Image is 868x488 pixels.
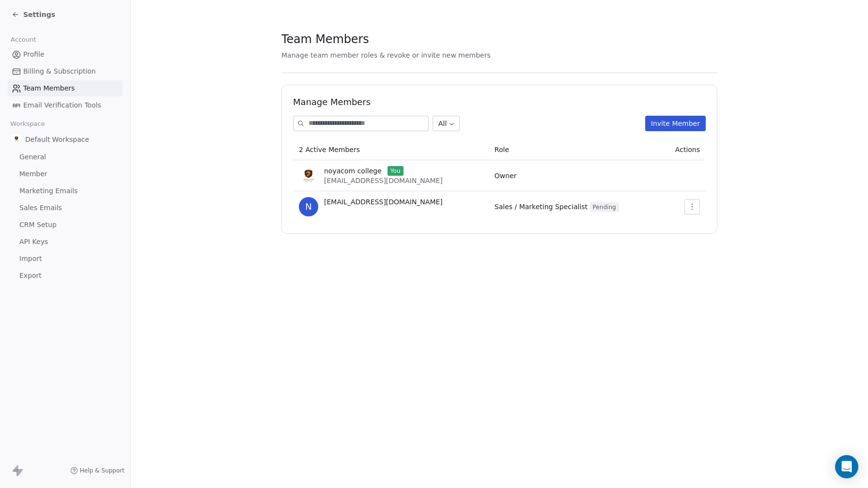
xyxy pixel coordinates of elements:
[23,83,75,93] span: Team Members
[324,166,382,176] span: noyacom college
[19,271,42,281] span: Export
[495,203,619,211] span: Sales / Marketing Specialist
[8,234,123,250] a: API Keys
[6,32,40,47] span: Account
[19,220,57,230] span: CRM Setup
[12,135,21,144] img: %C3%97%C2%9C%C3%97%C2%95%C3%97%C2%92%C3%97%C2%95%20%C3%97%C2%9E%C3%97%C2%9B%C3%97%C2%9C%C3%97%C2%...
[19,254,42,264] span: Import
[19,203,62,213] span: Sales Emails
[19,186,77,196] span: Marketing Emails
[80,467,124,474] span: Help & Support
[70,467,124,474] a: Help & Support
[495,172,517,180] span: Owner
[8,251,123,267] a: Import
[6,117,49,131] span: Workspace
[8,97,123,113] a: Email Verification Tools
[8,183,123,199] a: Marketing Emails
[299,146,360,153] span: 2 Active Members
[495,146,509,153] span: Role
[23,49,45,60] span: Profile
[299,197,318,216] span: n
[19,237,48,247] span: API Keys
[281,51,491,59] span: Manage team member roles & revoke or invite new members
[8,80,123,96] a: Team Members
[8,217,123,233] a: CRM Setup
[8,200,123,216] a: Sales Emails
[23,66,96,76] span: Billing & Subscription
[8,63,123,79] a: Billing & Subscription
[23,100,101,110] span: Email Verification Tools
[8,46,123,62] a: Profile
[675,146,700,153] span: Actions
[12,10,55,19] a: Settings
[19,152,46,162] span: General
[299,166,318,185] img: 61_Mu5412PZrHGsMZ1Lg8uaK3Lsny0e20o7fywJpFG0
[293,96,706,108] h1: Manage Members
[324,177,443,184] span: [EMAIL_ADDRESS][DOMAIN_NAME]
[324,197,443,207] span: [EMAIL_ADDRESS][DOMAIN_NAME]
[8,166,123,182] a: Member
[8,149,123,165] a: General
[19,169,47,179] span: Member
[645,116,706,131] button: Invite Member
[387,166,403,176] span: You
[281,32,369,46] span: Team Members
[590,202,619,212] span: Pending
[23,10,55,19] span: Settings
[25,135,89,144] span: Default Workspace
[8,268,123,284] a: Export
[835,455,858,478] div: Open Intercom Messenger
